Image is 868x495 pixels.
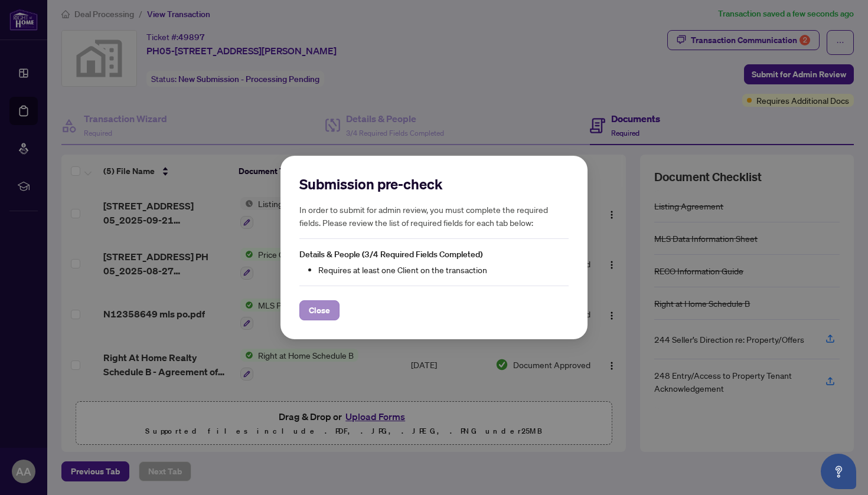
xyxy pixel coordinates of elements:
[299,203,569,229] h5: In order to submit for admin review, you must complete the required fields. Please review the lis...
[821,454,856,489] button: Open asap
[299,175,569,194] h2: Submission pre-check
[318,263,569,276] li: Requires at least one Client on the transaction
[299,300,340,320] button: Close
[309,301,330,320] span: Close
[299,249,482,260] span: Details & People (3/4 Required Fields Completed)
